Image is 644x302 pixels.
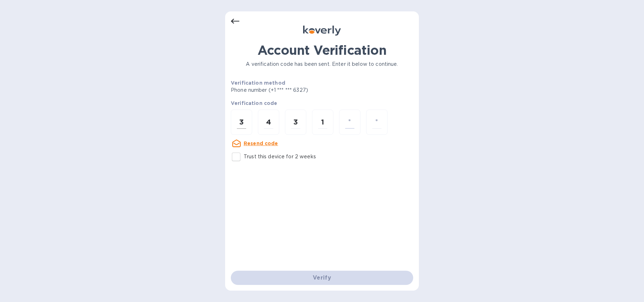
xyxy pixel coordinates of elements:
[231,80,285,86] b: Verification method
[231,43,413,58] h1: Account Verification
[231,100,413,107] p: Verification code
[231,60,413,68] p: A verification code has been sent. Enter it below to continue.
[244,153,316,160] p: Trust this device for 2 weeks
[231,86,363,94] p: Phone number (+1 *** *** 6327)
[244,141,278,146] u: Resend code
